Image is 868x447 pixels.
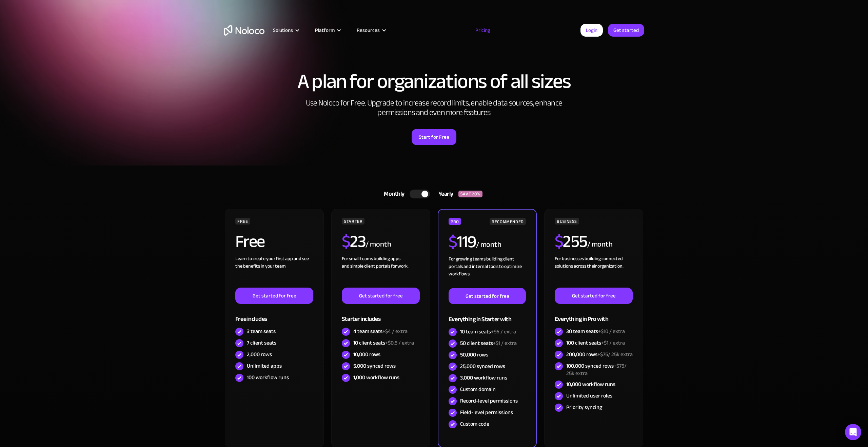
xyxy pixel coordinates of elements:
[247,351,272,358] div: 2,000 rows
[566,339,625,347] div: 100 client seats
[235,218,250,225] div: FREE
[476,239,501,250] div: / month
[580,24,603,37] a: Login
[460,397,518,405] div: Record-level permissions
[460,386,496,393] div: Custom domain
[587,239,613,250] div: / month
[490,218,526,225] div: RECOMMENDED
[449,233,476,250] h2: 119
[342,226,350,257] span: $
[382,326,408,336] span: +$4 / extra
[566,328,625,335] div: 30 team seats
[366,239,391,250] div: / month
[566,351,633,358] div: 200,000 rows
[449,304,526,326] div: Everything in Starter with
[608,24,644,37] a: Get started
[247,328,276,335] div: 3 team seats
[247,362,282,370] div: Unlimited apps
[555,255,633,288] div: For businesses building connected solutions across their organization. ‍
[247,339,276,347] div: 7 client seats
[247,374,289,381] div: 100 workflow runs
[601,338,625,348] span: +$1 / extra
[555,218,579,225] div: BUSINESS
[449,226,457,258] span: $
[315,26,335,35] div: Platform
[353,328,408,335] div: 4 team seats
[460,409,513,416] div: Field-level permissions
[460,363,505,370] div: 25,000 synced rows
[353,351,380,358] div: 10,000 rows
[348,26,393,35] div: Resources
[342,255,420,288] div: For small teams building apps and simple client portals for work. ‍
[460,328,516,335] div: 10 team seats
[342,288,420,304] a: Get started for free
[491,327,516,337] span: +$6 / extra
[449,255,526,288] div: For growing teams building client portals and internal tools to optimize workflows.
[307,26,348,35] div: Platform
[555,304,633,326] div: Everything in Pro with
[235,233,265,250] h2: Free
[458,191,482,197] div: SAVE 20%
[375,189,410,199] div: Monthly
[353,374,399,381] div: 1,000 workflow runs
[566,362,633,377] div: 100,000 synced rows
[353,362,396,370] div: 5,000 synced rows
[598,326,625,336] span: +$10 / extra
[460,420,489,428] div: Custom code
[467,26,499,35] a: Pricing
[235,288,313,304] a: Get started for free
[566,381,615,388] div: 10,000 workflow runs
[597,349,633,359] span: +$75/ 25k extra
[460,374,507,382] div: 3,000 workflow runs
[385,338,414,348] span: +$0.5 / extra
[224,71,644,92] h1: A plan for organizations of all sizes
[449,288,526,304] a: Get started for free
[493,338,517,348] span: +$1 / extra
[224,25,264,36] a: home
[235,304,313,326] div: Free includes
[566,392,612,400] div: Unlimited user roles
[460,339,517,347] div: 50 client seats
[357,26,380,35] div: Resources
[235,255,313,288] div: Learn to create your first app and see the benefits in your team ‍
[298,98,570,117] h2: Use Noloco for Free. Upgrade to increase record limits, enable data sources, enhance permissions ...
[555,288,633,304] a: Get started for free
[430,189,458,199] div: Yearly
[342,218,364,225] div: STARTER
[273,26,293,35] div: Solutions
[555,233,587,250] h2: 255
[555,226,563,257] span: $
[566,361,627,378] span: +$75/ 25k extra
[342,304,420,326] div: Starter includes
[342,233,366,250] h2: 23
[353,339,414,347] div: 10 client seats
[412,129,456,145] a: Start for Free
[460,351,488,358] div: 50,000 rows
[264,26,307,35] div: Solutions
[449,218,461,225] div: PRO
[845,424,861,440] div: Open Intercom Messenger
[566,404,602,411] div: Priority syncing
